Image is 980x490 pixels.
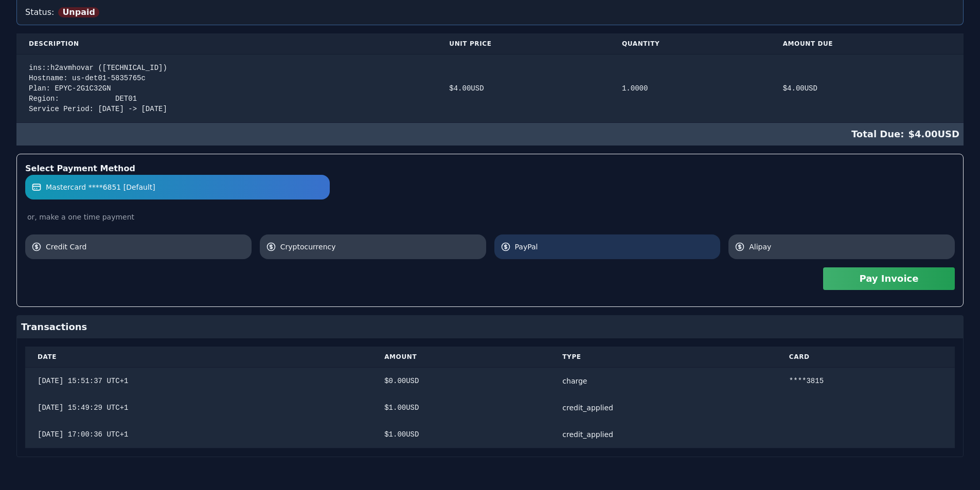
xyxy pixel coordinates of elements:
[16,33,437,55] th: Description
[777,347,955,368] th: Card
[610,33,771,55] th: Quantity
[46,242,245,252] span: Credit Card
[46,182,155,192] span: Mastercard ****6851 [Default]
[384,403,538,413] div: $ 1.00 USD
[437,33,610,55] th: Unit Price
[58,7,99,17] span: Unpaid
[562,376,764,386] div: charge
[25,347,372,368] th: Date
[562,403,764,413] div: credit_applied
[771,33,964,55] th: Amount Due
[562,429,764,440] div: credit_applied
[783,83,951,94] div: $ 4.00 USD
[17,316,963,338] div: Transactions
[515,242,715,252] span: PayPal
[29,63,424,114] div: ins::h2avmhovar ([TECHNICAL_ID]) Hostname: us-det01-5835765c Plan: EPYC-2G1C32GN Region: DET01 Se...
[449,83,597,94] div: $ 4.00 USD
[550,347,777,368] th: Type
[16,123,964,146] div: $ 4.00 USD
[372,347,550,368] th: Amount
[622,83,758,94] div: 1.0000
[25,2,955,19] div: Status:
[384,429,538,440] div: $ 1.00 USD
[280,242,480,252] span: Cryptocurrency
[384,376,538,386] div: $ 0.00 USD
[851,127,908,141] span: Total Due:
[749,242,949,252] span: Alipay
[25,162,955,175] div: Select Payment Method
[25,212,955,222] div: or, make a one time payment
[38,376,360,386] div: [DATE] 15:51:37 UTC+1
[38,429,360,440] div: [DATE] 17:00:36 UTC+1
[823,267,955,290] button: Pay Invoice
[38,403,360,413] div: [DATE] 15:49:29 UTC+1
